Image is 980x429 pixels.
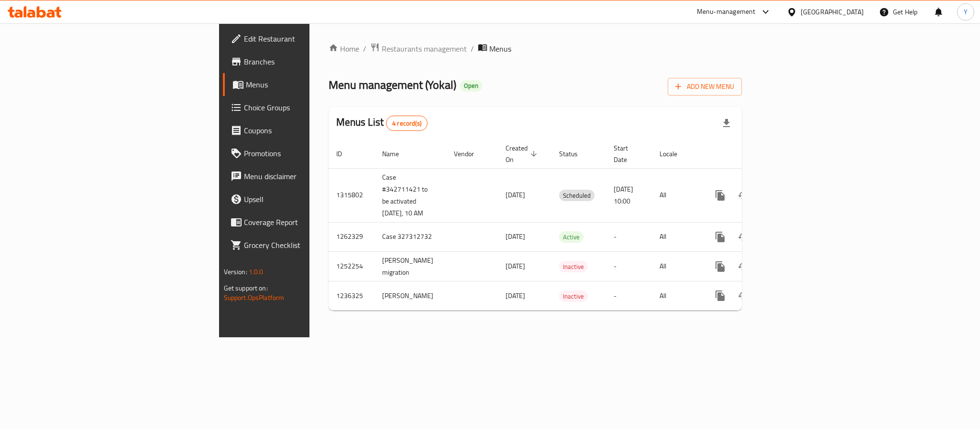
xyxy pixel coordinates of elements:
td: All [652,281,701,311]
button: Add New Menu [668,78,742,96]
span: [DATE] [506,260,525,272]
li: / [471,43,474,54]
button: more [709,255,732,278]
td: [PERSON_NAME] migration [374,251,446,281]
span: Vendor [454,148,486,160]
span: 4 record(s) [386,119,427,128]
th: Actions [701,139,808,169]
a: Menus [223,73,383,96]
button: more [709,284,732,307]
span: Branches [244,56,375,67]
span: Version: [224,266,247,278]
span: Restaurants management [382,43,467,54]
div: Export file [715,112,738,135]
a: Edit Restaurant [223,27,383,50]
td: [PERSON_NAME] [374,281,446,311]
span: Menu management ( Yokal ) [329,74,456,96]
nav: breadcrumb [329,43,742,55]
span: Created On [506,142,540,165]
a: Menu disclaimer [223,165,383,188]
span: Edit Restaurant [244,33,375,44]
td: - [606,251,652,281]
a: Branches [223,50,383,73]
span: Start Date [614,142,640,165]
div: [GEOGRAPHIC_DATA] [801,7,864,17]
a: Coverage Report [223,211,383,234]
span: Locale [660,148,690,160]
span: Upsell [244,193,375,205]
span: Open [460,82,482,90]
a: Restaurants management [370,43,467,55]
span: Name [382,148,411,160]
span: Menu disclaimer [244,171,375,182]
td: - [606,281,652,311]
span: Inactive [559,261,588,272]
a: Support.OpsPlatform [224,291,285,304]
span: 1.0.0 [249,266,264,278]
span: Coverage Report [244,216,375,228]
span: [DATE] 10:00 [614,183,633,207]
button: Change Status [732,225,755,248]
span: Grocery Checklist [244,239,375,251]
td: All [652,222,701,251]
div: Scheduled [559,190,595,201]
button: Change Status [732,284,755,307]
td: All [652,251,701,281]
span: Inactive [559,291,588,302]
span: Promotions [244,148,375,159]
div: Inactive [559,290,588,302]
td: All [652,168,701,222]
span: Menus [246,79,375,90]
td: Case #342711421 to be activated [DATE], 10 AM [374,168,446,222]
a: Choice Groups [223,96,383,119]
span: Choice Groups [244,102,375,113]
a: Grocery Checklist [223,234,383,257]
div: Menu-management [697,6,756,18]
td: Case 327312732 [374,222,446,251]
td: - [606,222,652,251]
div: Open [460,80,482,92]
span: Add New Menu [675,81,734,93]
span: Active [559,232,584,243]
h2: Menus List [336,115,428,131]
table: enhanced table [329,139,808,311]
button: more [709,225,732,248]
span: Menus [489,43,511,54]
a: Upsell [223,188,383,211]
span: [DATE] [506,189,525,201]
a: Coupons [223,119,383,142]
span: Status [559,148,590,160]
span: [DATE] [506,230,525,243]
span: Get support on: [224,282,268,294]
div: Total records count [386,116,428,131]
button: Change Status [732,255,755,278]
a: Promotions [223,142,383,165]
span: Scheduled [559,190,595,201]
span: [DATE] [506,290,525,302]
button: more [709,184,732,207]
span: Coupons [244,125,375,136]
span: Y [964,7,968,17]
span: ID [336,148,354,160]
